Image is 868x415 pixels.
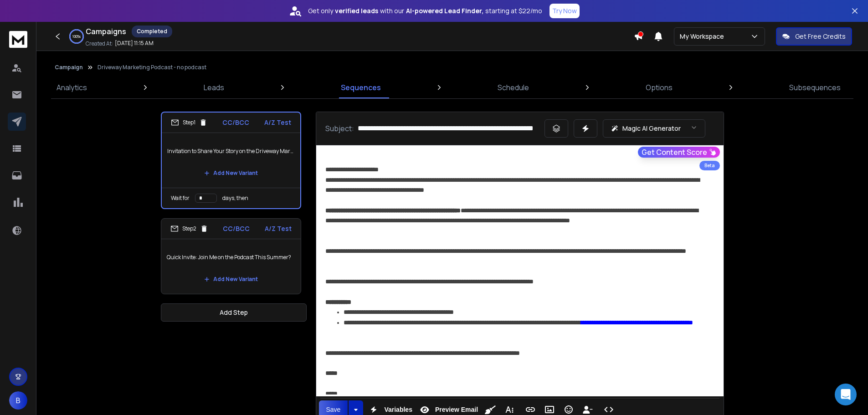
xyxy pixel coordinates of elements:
strong: AI-powered Lead Finder, [406,6,483,15]
p: Invitation to Share Your Story on the Driveway Marketing Podcast [167,138,295,164]
p: CC/BCC [223,224,250,233]
p: Driveway Marketing Podcast - no podcast [98,64,206,71]
p: Schedule [498,82,529,93]
p: Wait for [171,195,190,202]
a: Leads [198,77,230,98]
p: days, then [222,195,248,202]
p: A/Z Test [264,118,291,127]
p: Sequences [341,82,381,93]
div: Step 2 [170,225,208,233]
button: Add New Variant [197,164,265,182]
p: Created At: [86,40,113,47]
p: Quick Invite: Join Me on the Podcast This Summer? [167,245,295,270]
li: Step1CC/BCCA/Z TestInvitation to Share Your Story on the Driveway Marketing PodcastAdd New Varian... [161,112,301,209]
div: Step 1 [171,118,207,127]
p: Try Now [552,6,577,15]
button: Campaign [55,64,83,71]
a: Schedule [492,77,534,98]
button: Get Content Score [638,147,720,158]
p: Subject: [325,123,354,134]
p: A/Z Test [265,224,292,233]
a: Options [640,77,678,98]
h1: Campaigns [86,26,126,37]
p: 100 % [72,34,81,39]
p: Magic AI Generator [622,124,681,133]
img: logo [9,31,27,48]
div: Completed [132,26,172,37]
a: Analytics [51,77,92,98]
button: Get Free Credits [776,27,852,46]
p: CC/BCC [222,118,249,127]
div: Beta [699,161,720,170]
p: Leads [204,82,224,93]
a: Sequences [335,77,386,98]
p: Analytics [56,82,87,93]
button: B [9,391,27,410]
p: Get Free Credits [795,32,846,41]
span: Variables [382,406,414,414]
button: Add New Variant [197,270,265,288]
p: Subsequences [789,82,841,93]
p: Get only with our starting at $22/mo [308,6,542,15]
span: Preview Email [433,406,480,414]
li: Step2CC/BCCA/Z TestQuick Invite: Join Me on the Podcast This Summer?Add New Variant [161,218,301,294]
button: Try Now [550,4,580,18]
p: Options [646,82,673,93]
strong: verified leads [335,6,378,15]
button: Magic AI Generator [603,119,705,138]
a: Subsequences [784,77,846,98]
p: [DATE] 11:15 AM [115,40,154,47]
button: Add Step [161,303,307,322]
div: Open Intercom Messenger [835,384,857,405]
p: My Workspace [680,32,728,41]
